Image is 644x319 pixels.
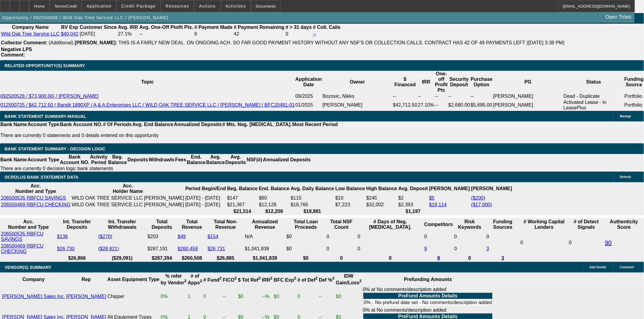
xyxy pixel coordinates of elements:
[286,25,312,30] b: # > 31 days
[219,276,222,281] sup: 2
[470,71,493,93] th: Purchase Option
[5,265,51,270] span: VENDOR(S) SUMMARY
[177,255,207,261] th: $260,508
[90,154,108,166] th: Activity Period
[448,99,470,111] td: $2,680.00
[292,122,338,128] th: Most Recent Period
[398,195,428,201] td: $2
[184,279,187,283] sup: 2
[357,231,423,242] td: 0
[297,286,318,307] td: 0
[605,219,643,230] th: Authenticity Score
[103,122,132,128] th: # Of Periods
[437,256,440,261] a: 9
[486,246,489,251] a: 3
[227,202,258,208] td: $21,367
[357,243,423,255] td: 0
[234,25,284,30] b: # Payment Remaining
[448,71,470,93] th: Security Deposit
[194,31,233,37] td: 6
[454,231,485,242] td: 0
[5,175,78,180] span: OCROLUS BANK STATEMENT DATA
[233,31,285,37] td: 42
[366,202,397,208] td: $32,002
[624,93,644,99] td: Portfolio
[286,255,326,261] th: $0
[227,208,258,214] th: $21,514
[23,277,45,282] b: Company
[139,31,194,37] td: --
[226,4,246,9] span: Activities
[313,31,316,36] a: --
[148,154,175,166] th: Withdrawls
[603,12,634,22] a: Open Ticket
[1,231,44,242] a: 206500535 RBFCU SAVINGS
[82,277,91,282] b: Rep
[75,40,117,45] b: [PERSON_NAME]:
[234,276,236,281] sup: 2
[322,99,393,111] td: [PERSON_NAME]
[335,183,366,194] th: Low Balance
[366,195,397,201] td: $245
[259,183,290,194] th: End. Balance
[295,99,322,111] td: 01/2025
[286,219,326,230] th: Total Loan Proceeds
[270,276,272,281] sup: 2
[313,25,341,30] b: # Coll. Calls
[57,234,68,239] a: $136
[61,31,79,36] a: $40,042
[57,219,97,230] th: Int. Transfer Deposits
[366,183,397,194] th: High Balance
[60,122,103,128] th: Bank Account NO.
[335,195,366,201] td: $10
[424,231,453,242] td: 0
[200,279,202,283] sup: 2
[72,202,184,208] td: WILD OAK TREE SERVICE LLC [PERSON_NAME]
[227,183,258,194] th: Beg. Balance
[359,279,362,283] sup: 2
[319,286,335,307] td: --
[404,277,452,282] b: Prefunding Amounts
[335,202,366,208] td: $7,223
[418,99,435,111] td: 27.10%
[493,71,563,93] th: PG
[357,219,423,230] th: # Days of Neg. [MEDICAL_DATA].
[175,154,187,166] th: Fees
[207,255,244,261] th: $26,885
[398,314,458,319] b: PreFund Amounts Details
[295,93,322,99] td: 09/2025
[435,71,448,93] th: One-off Profit Pts
[132,122,174,128] th: Avg. End Balance
[290,208,334,214] th: $18,881
[429,202,447,207] a: $19,114
[393,99,418,111] td: $42,712.50
[605,239,612,246] a: 90
[5,114,86,119] span: BANK STATEMENT SUMMARY-MANUAL
[49,40,73,45] span: (Additional)
[418,93,435,99] td: --
[2,15,168,20] span: Opportunity / 092500086 / Wild Oak Tree Service LLC / [PERSON_NAME]
[326,219,357,230] th: Sum of the Total NSF Count and Total Overdraft Fee Count from Ocrolus
[187,286,202,307] td: 1
[227,195,258,201] td: $147
[1,47,32,57] b: Negative LPS Comment:
[1,202,71,207] a: 206500469 RBFCU CHECKING
[5,63,85,68] span: RELATED OPPORTUNITY(S) SUMMARY
[238,277,261,283] b: $ Tot Ref
[5,146,106,151] span: Bank Statement Summary - Decision Logic
[393,71,418,93] th: $ Financed
[259,195,290,201] td: $80
[139,25,193,30] b: Avg. One-Off Ptofit Pts.
[285,31,312,37] td: 0
[424,219,453,230] th: Competitors
[178,234,186,239] a: $49
[620,266,634,269] span: Comment
[173,122,222,128] th: Annualized Deposits
[66,294,106,299] a: [PERSON_NAME]
[454,255,485,261] th: 0
[27,154,60,166] th: Account Type
[147,231,177,242] td: $203
[336,273,362,285] b: IDW Gain/Loss
[322,71,393,93] th: Owner
[223,277,237,283] b: FICO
